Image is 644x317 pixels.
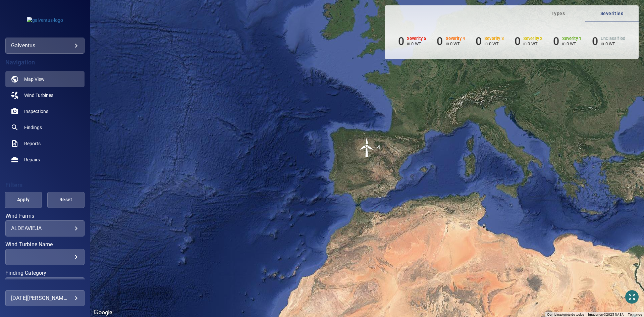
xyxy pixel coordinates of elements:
[5,103,85,119] a: inspections noActive
[92,308,114,317] a: Abre esta zona en Google Maps (se abre en una nueva ventana)
[601,36,625,41] h6: Unclassified
[5,270,85,276] label: Finding Category
[5,152,85,168] a: repairs noActive
[407,36,426,41] h6: Severity 5
[562,41,582,46] p: in 0 WT
[589,9,635,18] span: Severities
[601,41,625,46] p: in 0 WT
[476,35,482,48] h6: 0
[11,225,79,231] div: ALDEAVIEJA
[553,35,581,48] li: Severity 1
[446,41,465,46] p: in 0 WT
[5,277,85,294] div: Finding Category
[5,38,85,54] div: galventus
[5,249,85,265] div: Wind Turbine Name
[437,35,443,48] h6: 0
[5,71,85,87] a: map active
[547,312,584,317] button: Combinaciones de teclas
[11,40,79,51] div: galventus
[5,182,85,189] h4: Filters
[5,213,85,219] label: Wind Farms
[523,36,543,41] h6: Severity 2
[553,35,559,48] h6: 0
[27,17,63,23] img: galventus-logo
[592,35,598,48] h6: 0
[11,293,79,304] div: [DATE][PERSON_NAME]
[5,192,42,208] button: Apply
[13,196,34,204] span: Apply
[5,59,85,66] h4: Navigation
[47,192,85,208] button: Reset
[92,308,114,317] img: Google
[398,35,426,48] li: Severity 5
[24,140,41,147] span: Reports
[5,136,85,152] a: reports noActive
[562,36,582,41] h6: Severity 1
[24,124,42,131] span: Findings
[523,41,543,46] p: in 0 WT
[628,313,642,316] a: Términos (se abre en una nueva pestaña)
[446,36,465,41] h6: Severity 4
[484,41,504,46] p: in 0 WT
[24,76,45,83] span: Map View
[588,313,624,316] span: Imágenes ©2025 NASA
[515,35,543,48] li: Severity 2
[484,36,504,41] h6: Severity 3
[5,119,85,136] a: findings noActive
[515,35,521,48] h6: 0
[24,156,40,163] span: Repairs
[5,87,85,103] a: windturbines noActive
[592,35,625,48] li: Severity Unclassified
[377,138,380,158] div: 4
[5,220,85,236] div: Wind Farms
[24,108,48,115] span: Inspections
[437,35,465,48] li: Severity 4
[5,242,85,247] label: Wind Turbine Name
[357,138,377,158] img: windFarmIcon.svg
[24,92,53,99] span: Wind Turbines
[476,35,504,48] li: Severity 3
[398,35,404,48] h6: 0
[56,196,76,204] span: Reset
[357,138,377,159] gmp-advanced-marker: 4
[407,41,426,46] p: in 0 WT
[535,9,581,18] span: Types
